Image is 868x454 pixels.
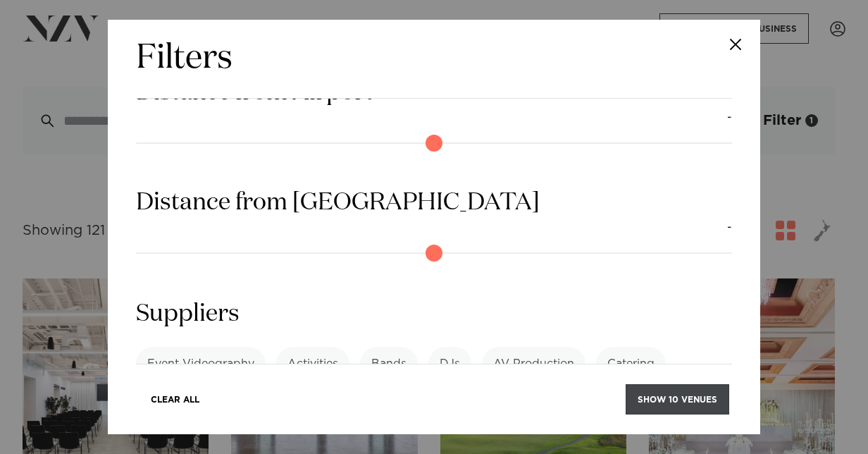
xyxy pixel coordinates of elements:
label: AV Production [482,347,585,381]
label: Event Videography [136,347,266,381]
button: Close [711,20,760,69]
button: Show 10 venues [626,384,729,415]
label: Catering [596,347,666,381]
label: DJs [428,347,471,381]
label: Activities [276,347,349,381]
label: Bands [360,347,418,381]
output: - [727,219,732,236]
h3: Distance from [GEOGRAPHIC_DATA] [136,187,732,219]
output: - [727,109,732,126]
button: Clear All [139,384,211,415]
h3: Suppliers [136,298,732,330]
h2: Filters [136,37,232,81]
